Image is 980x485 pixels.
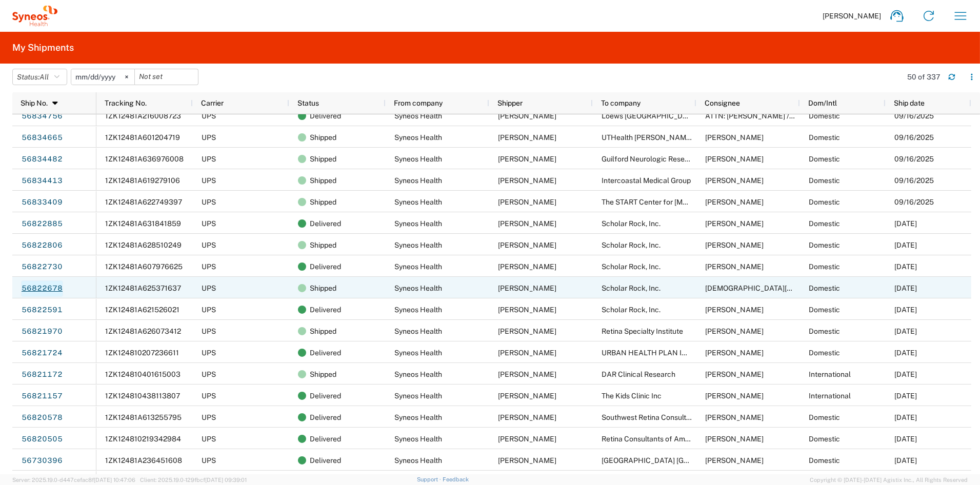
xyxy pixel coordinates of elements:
span: Domestic [809,133,840,142]
span: DAR Clinical Research [602,370,675,378]
span: Kristen Gilbert [705,284,843,292]
span: Amita Patnaik [705,198,764,206]
span: Scholar Rock, Inc. [602,219,661,228]
span: Domestic [809,456,840,464]
span: Syneos Health [394,112,442,120]
input: Not set [135,69,198,85]
span: UPS [202,456,216,464]
span: John Popp [498,262,556,271]
span: 1ZK124810219342984 [105,435,181,443]
span: John Popp [498,435,556,443]
span: Aaron Redner [705,413,764,421]
span: Prasen Marella [705,133,764,142]
span: Shipped [310,363,336,385]
span: 1ZK12481A601204719 [105,133,180,142]
span: All [39,73,49,81]
span: Syneos Health [394,456,442,464]
span: 1ZK12481A216008723 [105,112,181,120]
span: Hyatt House San Diego Sorrento Mesa [602,456,799,464]
span: Shipped [310,277,336,299]
span: John Popp [498,413,556,421]
span: Domestic [809,435,840,443]
span: Domestic [809,198,840,206]
span: Syneos Health [394,306,442,314]
a: 56834413 [21,173,63,189]
a: 56834665 [21,130,63,146]
span: Syneos Health [394,133,442,142]
span: 09/15/2025 [894,262,917,271]
span: Domestic [809,284,840,292]
span: 1ZK12481A628510249 [105,241,182,249]
span: 09/16/2025 [894,176,934,185]
span: Scholar Rock, Inc. [602,306,661,314]
span: Client: 2025.19.0-129fbcf [140,477,247,483]
span: UPS [202,370,216,378]
span: John Popp [498,456,556,464]
span: From company [394,99,443,107]
span: 09/15/2025 [894,349,917,357]
span: Domestic [809,306,840,314]
span: 1ZK124810207236611 [105,349,179,357]
span: Copyright © [DATE]-[DATE] Agistix Inc., All Rights Reserved [810,475,968,484]
span: [DATE] 09:39:01 [205,477,247,483]
span: 09/15/2025 [894,219,917,228]
span: Domestic [809,155,840,163]
a: 56833409 [21,194,63,211]
span: Shipper [497,99,523,107]
span: The START Center for Cancer Care - San Antonio [602,198,827,206]
span: Shipped [310,148,336,170]
span: 1ZK12481A621526021 [105,306,179,314]
a: 56822806 [21,237,63,254]
span: [DATE] 10:47:06 [94,477,135,483]
span: Guilford Neurologic Research [602,155,699,163]
span: 09/15/2025 [894,284,917,292]
span: 09/16/2025 [894,112,934,120]
span: UPS [202,349,216,357]
span: Syneos Health [394,327,442,335]
span: Domestic [809,349,840,357]
span: UPS [202,155,216,163]
span: International [809,392,851,400]
span: Melanie Russow [705,241,764,249]
span: International [809,370,851,378]
span: 1ZK12481A631841859 [105,219,181,228]
a: 56822678 [21,280,63,297]
span: UPS [202,413,216,421]
span: 1ZK12481A626073412 [105,327,181,335]
span: Shipped [310,191,336,213]
span: 1ZK12481A625371637 [105,284,181,292]
span: Yvonne Melendez [705,219,764,228]
span: John Popp [498,176,556,185]
span: 09/05/2025 [894,456,917,464]
span: 1ZK12481A607976625 [105,262,183,271]
span: UPS [202,176,216,185]
span: Delivered [310,342,341,363]
span: Domestic [809,262,840,271]
a: 56821172 [21,367,63,383]
span: Server: 2025.19.0-d447cefac8f [12,477,135,483]
span: Scholar Rock, Inc. [602,284,661,292]
span: John Popp [498,349,556,357]
span: Delivered [310,105,341,127]
span: 1ZK12481A613255795 [105,413,182,421]
span: UPS [202,306,216,314]
span: Shipped [310,234,336,256]
span: Sam El-Aghil [705,370,764,378]
span: Scholar Rock, Inc. [602,262,661,271]
span: Loews New Orleans Hotel [602,112,698,120]
span: Status [297,99,319,107]
span: Ship No. [21,99,48,107]
span: Thulaseiha Sivapalaen [705,392,764,400]
button: Status:All [12,69,67,85]
span: Syneos Health [394,392,442,400]
span: The Kids Clinic Inc [602,392,662,400]
span: Anna Nelson [705,435,764,443]
span: Retina Specialty Institute [602,327,683,335]
span: Domestic [809,327,840,335]
span: WHITNEY SHAMP [705,456,764,464]
span: Olivia Barone [705,262,764,271]
span: Intercoastal Medical Group [602,176,691,185]
span: UTHealth McGovern Med School [602,133,733,142]
a: 56821724 [21,345,63,361]
span: John Popp [498,133,556,142]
